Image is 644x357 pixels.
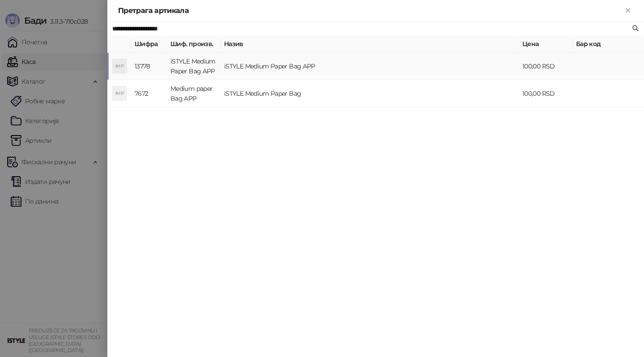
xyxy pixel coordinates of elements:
[167,80,220,107] td: Medium paper Bag APP
[220,80,519,107] td: iSTYLE Medium Paper Bag
[167,35,220,53] th: Шиф. произв.
[519,80,572,107] td: 100,00 RSD
[131,80,167,107] td: 7672
[131,35,167,53] th: Шифра
[519,35,572,53] th: Цена
[220,53,519,80] td: iSTYLE Medium Paper Bag APP
[220,35,519,53] th: Назив
[131,53,167,80] td: 13778
[112,86,127,101] div: IMP
[572,35,644,53] th: Бар код
[167,53,220,80] td: iSTYLE Medium Paper Bag APP
[623,5,633,16] button: Close
[112,59,127,73] div: IMP
[118,5,623,16] div: Претрага артикала
[519,53,572,80] td: 100,00 RSD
